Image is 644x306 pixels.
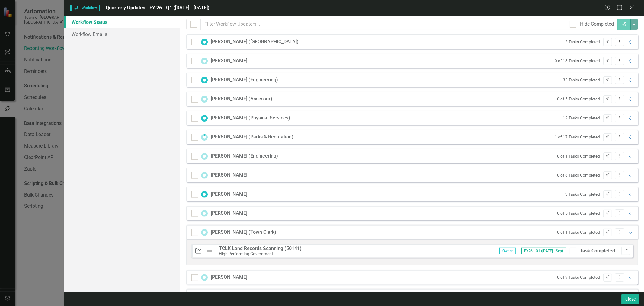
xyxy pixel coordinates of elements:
[211,76,278,83] div: [PERSON_NAME] (Engineering)
[211,115,290,122] div: [PERSON_NAME] (Physical Services)
[557,172,600,178] small: 0 of 8 Tasks Completed
[555,58,600,64] small: 0 of 13 Tasks Completed
[211,191,247,198] div: [PERSON_NAME]
[106,5,210,11] span: Quarterly Updates - FY 26 - Q1 ([DATE] - [DATE])
[211,153,278,160] div: [PERSON_NAME] (Engineering)
[557,229,600,235] small: 0 of 1 Tasks Completed
[70,5,99,11] span: Workflow
[557,153,600,159] small: 0 of 1 Tasks Completed
[555,134,600,140] small: 1 of 17 Tasks Completed
[621,294,639,304] button: Close
[211,134,293,141] div: [PERSON_NAME] (Parks & Recreation)
[563,115,600,121] small: 12 Tasks Completed
[219,246,302,251] strong: TCLK Land Records Scanning (50141)
[211,38,299,45] div: [PERSON_NAME] ([GEOGRAPHIC_DATA])
[219,251,273,256] small: High Performing Government
[205,247,213,255] img: Not Defined
[211,172,247,179] div: [PERSON_NAME]
[557,96,600,102] small: 0 of 5 Tasks Completed
[211,57,247,64] div: [PERSON_NAME]
[557,210,600,216] small: 0 of 5 Tasks Completed
[211,210,247,217] div: [PERSON_NAME]
[499,248,516,254] span: Owner
[64,16,180,28] a: Workflow Status
[566,39,600,45] small: 2 Tasks Completed
[557,275,600,280] small: 0 of 9 Tasks Completed
[580,21,614,28] div: Hide Completed
[211,96,272,103] div: [PERSON_NAME] (Assessor)
[566,191,600,197] small: 3 Tasks Completed
[211,274,247,281] div: [PERSON_NAME]
[211,229,276,236] div: [PERSON_NAME] (Town Clerk)
[521,248,566,254] span: FY26 - Q1 ([DATE] - Sep)
[563,77,600,83] small: 32 Tasks Completed
[64,28,180,40] a: Workflow Emails
[200,19,566,30] input: Filter Workflow Updaters...
[580,248,615,255] div: Task Completed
